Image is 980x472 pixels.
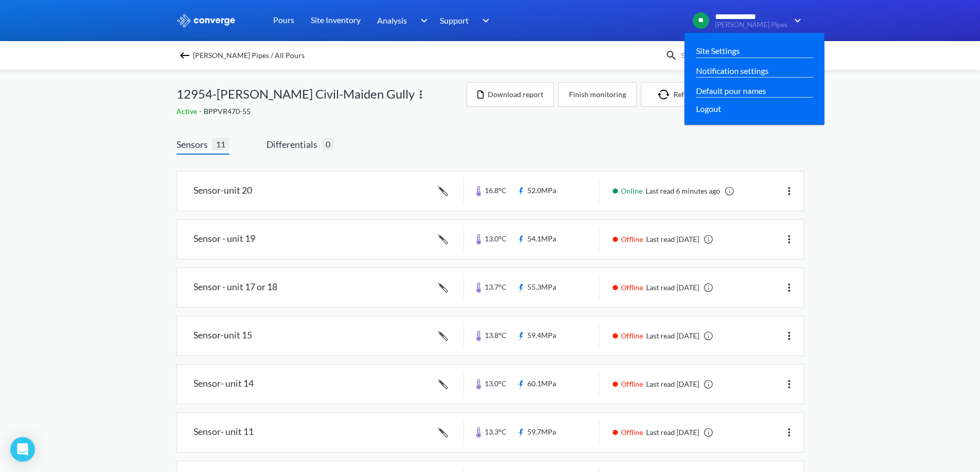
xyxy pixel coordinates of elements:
span: [PERSON_NAME] Pipes / All Pours [193,48,305,63]
span: Support [440,14,469,27]
a: Default pour names [696,84,766,97]
span: Logout [696,102,721,115]
button: Finish monitoring [558,82,637,107]
button: Refresh [641,82,715,107]
img: more.svg [415,88,427,101]
button: Download report [467,82,554,107]
img: logo_ewhite.svg [176,14,236,27]
img: icon-search.svg [665,49,678,62]
span: [PERSON_NAME] Pipes [715,21,788,29]
div: BPPVR470-55 [176,106,467,117]
img: backspace.svg [179,49,191,62]
img: more.svg [783,185,795,197]
span: 0 [322,138,334,150]
input: Search for a sensor by name [678,50,802,61]
img: icon-refresh.svg [658,89,673,100]
img: more.svg [783,330,795,342]
img: icon-file.svg [477,90,484,99]
img: downArrow.svg [476,14,492,27]
span: - [199,107,204,116]
img: downArrow.svg [788,14,804,27]
img: more.svg [783,426,795,439]
img: more.svg [783,233,795,246]
span: 11 [212,138,229,150]
img: more.svg [783,281,795,294]
a: Site Settings [696,44,740,57]
span: Differentials [266,137,322,152]
span: Analysis [377,14,407,27]
a: Notification settings [696,64,769,77]
span: Active [176,107,199,116]
span: 12954-[PERSON_NAME] Civil-Maiden Gully [176,84,415,104]
div: Open Intercom Messenger [10,437,35,462]
img: downArrow.svg [414,14,430,27]
span: Sensors [176,137,212,152]
img: more.svg [783,378,795,390]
